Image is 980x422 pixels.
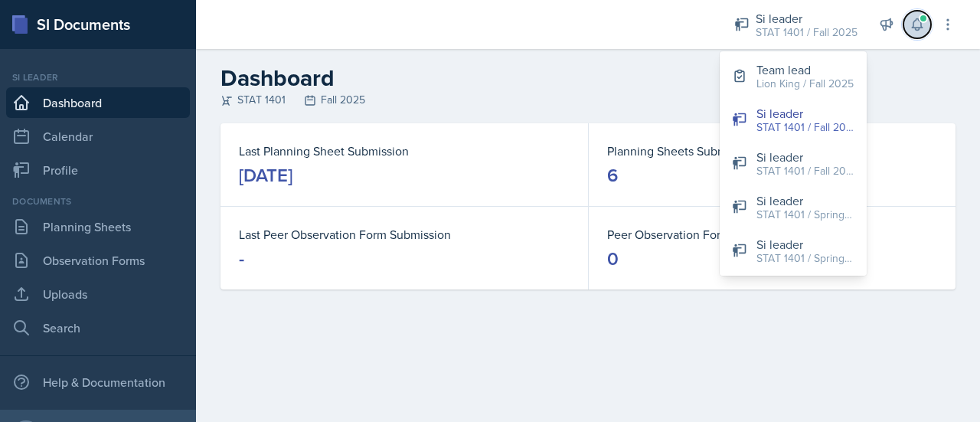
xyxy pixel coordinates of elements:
button: Si leader STAT 1401 / Fall 2025 [720,98,867,142]
button: Si leader STAT 1401 / Fall 2024 [720,142,867,185]
div: - [239,247,244,271]
div: STAT 1401 Fall 2025 [220,92,955,108]
div: STAT 1401 / Fall 2024 [756,163,854,179]
a: Calendar [6,121,190,152]
div: 6 [607,163,618,188]
a: Observation Forms [6,245,190,276]
div: Si leader [756,191,854,210]
dt: Peer Observation Forms Submitted [607,225,937,244]
button: Team lead Lion King / Fall 2025 [720,54,867,98]
button: Si leader STAT 1401 / Spring 2024 [720,229,867,273]
a: Planning Sheets [6,211,190,242]
div: STAT 1401 / Fall 2025 [756,25,857,41]
div: Si leader [756,9,857,28]
div: [DATE] [239,163,292,188]
div: Si leader [756,104,854,123]
div: Lion King / Fall 2025 [756,76,854,92]
a: Search [6,312,190,343]
div: Si leader [756,148,854,166]
a: Profile [6,155,190,185]
div: Documents [6,195,190,208]
a: Uploads [6,279,190,309]
dt: Planning Sheets Submitted [607,142,937,160]
div: STAT 1401 / Spring 2025 [756,207,854,223]
div: 0 [607,247,619,271]
div: Si leader [756,235,854,254]
dt: Last Peer Observation Form Submission [239,225,570,244]
div: STAT 1401 / Fall 2025 [756,119,854,136]
div: Si leader [6,70,190,84]
div: Help & Documentation [6,367,190,397]
h2: Dashboard [220,64,955,92]
div: Team lead [756,61,854,79]
dt: Last Planning Sheet Submission [239,142,570,160]
button: Si leader STAT 1401 / Spring 2025 [720,185,867,229]
a: Dashboard [6,87,190,118]
div: STAT 1401 / Spring 2024 [756,250,854,267]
